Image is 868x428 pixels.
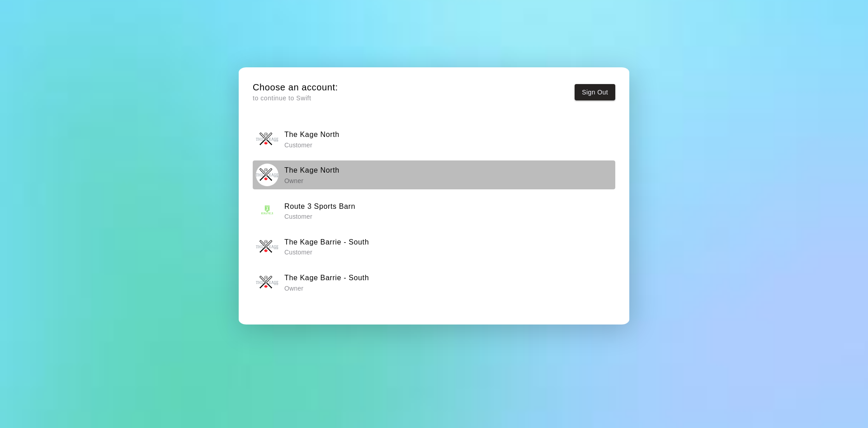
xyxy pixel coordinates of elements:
p: Customer [284,248,369,257]
img: Route 3 Sports Barn [256,199,278,222]
p: to continue to Swift [253,94,338,103]
h6: Route 3 Sports Barn [284,201,355,212]
h6: The Kage Barrie - South [284,236,369,248]
h5: Choose an account: [253,81,338,94]
button: The Kage NorthThe Kage North Owner [253,160,615,189]
button: Sign Out [575,84,615,101]
img: The Kage North [256,128,278,151]
button: The Kage Barrie - SouthThe Kage Barrie - South Owner [253,268,615,296]
h6: The Kage North [284,165,340,176]
button: The Kage Barrie - SouthThe Kage Barrie - South Customer [253,232,615,261]
p: Customer [284,212,355,221]
img: The Kage North [256,164,278,186]
h6: The Kage North [284,129,340,141]
p: Owner [284,176,340,185]
img: The Kage Barrie - South [256,271,278,294]
button: The Kage NorthThe Kage North Customer [253,125,615,153]
img: The Kage Barrie - South [256,235,278,258]
button: Route 3 Sports BarnRoute 3 Sports Barn Customer [253,197,615,225]
p: Owner [284,284,369,293]
p: Customer [284,141,340,150]
h6: The Kage Barrie - South [284,272,369,284]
